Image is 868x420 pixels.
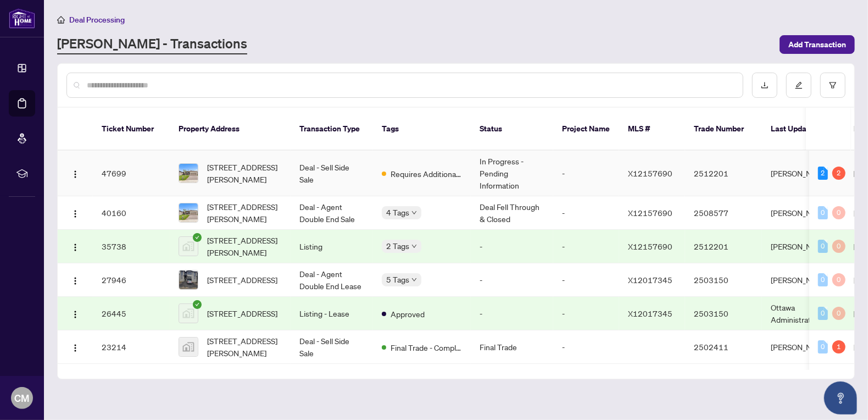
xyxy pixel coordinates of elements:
[391,308,425,320] span: Approved
[386,240,409,252] span: 2 Tags
[207,307,277,319] span: [STREET_ADDRESS]
[391,341,462,353] span: Final Trade - Completed
[93,230,170,263] td: 35738
[471,297,553,330] td: -
[291,196,373,230] td: Deal - Agent Double End Sale
[685,297,762,330] td: 2503150
[71,243,80,252] img: Logo
[179,338,198,356] img: thumbnail-img
[471,230,553,263] td: -
[71,310,80,319] img: Logo
[471,196,553,230] td: Deal Fell Through & Closed
[66,305,84,322] button: Logo
[762,108,844,151] th: Last Updated By
[553,297,619,330] td: -
[291,297,373,330] td: Listing - Lease
[818,167,828,180] div: 2
[553,230,619,263] td: -
[57,35,247,54] a: [PERSON_NAME] - Transactions
[628,308,672,318] span: X12017345
[762,196,844,230] td: [PERSON_NAME]
[818,307,828,320] div: 0
[386,206,409,219] span: 4 Tags
[553,108,619,151] th: Project Name
[373,108,471,151] th: Tags
[69,15,125,25] span: Deal Processing
[832,273,845,286] div: 0
[832,167,845,180] div: 2
[832,240,845,253] div: 0
[93,263,170,297] td: 27946
[411,277,417,283] span: down
[818,240,828,253] div: 0
[179,237,198,256] img: thumbnail-img
[832,340,845,353] div: 1
[57,16,65,24] span: home
[818,206,828,219] div: 0
[471,151,553,196] td: In Progress - Pending Information
[829,81,837,89] span: filter
[207,201,282,225] span: [STREET_ADDRESS][PERSON_NAME]
[762,263,844,297] td: [PERSON_NAME]
[761,81,769,89] span: download
[553,196,619,230] td: -
[193,300,202,309] span: check-circle
[411,244,417,249] span: down
[824,382,857,415] button: Open asap
[762,230,844,263] td: [PERSON_NAME]
[193,233,202,242] span: check-circle
[179,164,198,183] img: thumbnail-img
[71,277,80,285] img: Logo
[66,338,84,356] button: Logo
[93,330,170,364] td: 23214
[553,151,619,196] td: -
[386,273,409,286] span: 5 Tags
[15,390,30,406] span: CM
[9,8,35,29] img: logo
[818,340,828,353] div: 0
[291,108,373,151] th: Transaction Type
[71,170,80,179] img: Logo
[170,108,291,151] th: Property Address
[685,263,762,297] td: 2503150
[93,151,170,196] td: 47699
[93,297,170,330] td: 26445
[291,230,373,263] td: Listing
[628,241,672,251] span: X12157690
[66,164,84,182] button: Logo
[66,204,84,222] button: Logo
[66,271,84,289] button: Logo
[291,151,373,196] td: Deal - Sell Side Sale
[762,330,844,364] td: [PERSON_NAME]
[179,203,198,222] img: thumbnail-img
[762,297,844,330] td: Ottawa Administrator
[788,36,846,53] span: Add Transaction
[832,307,845,320] div: 0
[291,263,373,297] td: Deal - Agent Double End Lease
[780,35,855,54] button: Add Transaction
[471,108,553,151] th: Status
[93,108,170,151] th: Ticket Number
[762,151,844,196] td: [PERSON_NAME]
[832,206,845,219] div: 0
[685,151,762,196] td: 2512201
[628,208,672,218] span: X12157690
[685,230,762,263] td: 2512201
[786,73,811,98] button: edit
[179,304,198,323] img: thumbnail-img
[685,108,762,151] th: Trade Number
[66,237,84,255] button: Logo
[391,168,462,180] span: Requires Additional Docs
[179,270,198,289] img: thumbnail-img
[71,344,80,352] img: Logo
[291,330,373,364] td: Deal - Sell Side Sale
[207,234,282,258] span: [STREET_ADDRESS][PERSON_NAME]
[818,273,828,286] div: 0
[553,263,619,297] td: -
[71,209,80,218] img: Logo
[795,81,803,89] span: edit
[628,168,672,178] span: X12157690
[619,108,685,151] th: MLS #
[752,73,777,98] button: download
[628,275,672,285] span: X12017345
